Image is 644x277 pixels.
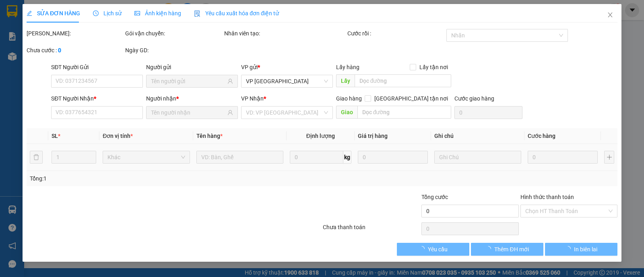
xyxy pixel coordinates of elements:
span: Gửi: [7,8,19,16]
th: Ghi chú [431,128,524,144]
span: loading [485,246,494,252]
input: Tên người nhận [151,108,226,117]
button: delete [30,151,43,164]
span: SỬA ĐƠN HÀNG [27,10,80,16]
input: Dọc đường [355,74,452,87]
img: icon [194,10,200,17]
b: 0 [58,47,61,53]
div: Ngày GD: [125,46,222,55]
input: Ghi Chú [434,151,521,164]
span: Yêu cầu [428,245,448,254]
button: In biên lai [545,243,617,256]
div: Gói vận chuyển: [125,29,222,38]
span: VP Nhận [241,95,264,102]
div: Chưa cước : [27,46,124,55]
input: 0 [528,151,598,164]
span: Lấy hàng [336,64,359,70]
div: A.DŨNG [77,26,159,36]
span: Giá trị hàng [358,133,388,139]
span: Lấy tận nơi [416,63,451,72]
span: Khác [107,151,185,163]
input: VD: Bàn, Ghế [196,151,283,164]
span: Yêu cầu xuất hóa đơn điện tử [194,10,279,16]
input: Cước giao hàng [454,106,522,119]
span: Thêm ĐH mới [494,245,528,254]
span: kg [343,151,351,164]
span: Tổng cước [421,194,448,200]
span: Giao hàng [336,95,362,102]
span: edit [27,10,32,16]
span: In biên lai [574,245,597,254]
div: [PERSON_NAME]: [27,29,124,38]
label: Cước giao hàng [454,95,494,102]
div: 0911243377 [77,36,159,47]
div: Tổng: 1 [30,174,249,183]
span: Đơn vị tính [103,133,133,139]
span: user [227,110,233,115]
span: Tên hàng [196,133,223,139]
span: Lịch sử [93,10,122,16]
span: loading [419,246,428,252]
div: Người nhận [146,94,238,103]
button: Thêm ĐH mới [471,243,543,256]
div: ANH DŨNG [7,26,71,36]
span: picture [134,10,140,16]
span: SL [52,133,58,139]
span: CC : [76,54,87,62]
span: VP chợ Mũi Né [246,75,328,87]
span: Định lượng [306,133,335,139]
div: 100.000 [76,52,159,63]
span: Cước hàng [528,133,555,139]
div: Chưa thanh toán [322,223,421,237]
span: loading [565,246,574,252]
div: VP gửi [241,63,333,72]
div: VP [PERSON_NAME] [7,7,71,26]
span: user [227,78,233,84]
span: clock-circle [93,10,99,16]
input: Tên người gửi [151,77,226,86]
div: SĐT Người Gửi [51,63,143,72]
input: Dọc đường [357,106,452,119]
div: VP [GEOGRAPHIC_DATA] [77,7,159,26]
div: Người gửi [146,63,238,72]
label: Hình thức thanh toán [520,194,574,200]
button: Yêu cầu [397,243,469,256]
span: [GEOGRAPHIC_DATA] tận nơi [371,94,451,103]
span: Ảnh kiện hàng [134,10,181,16]
div: Cước rồi : [347,29,444,38]
div: Nhân viên tạo: [224,29,346,38]
span: Lấy [336,74,355,87]
span: close [607,12,613,18]
span: Nhận: [77,8,96,16]
div: SĐT Người Nhận [51,94,143,103]
div: 0911243377 [7,36,71,47]
input: 0 [358,151,428,164]
button: plus [604,151,614,164]
span: Giao [336,106,357,119]
button: Close [599,4,621,27]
